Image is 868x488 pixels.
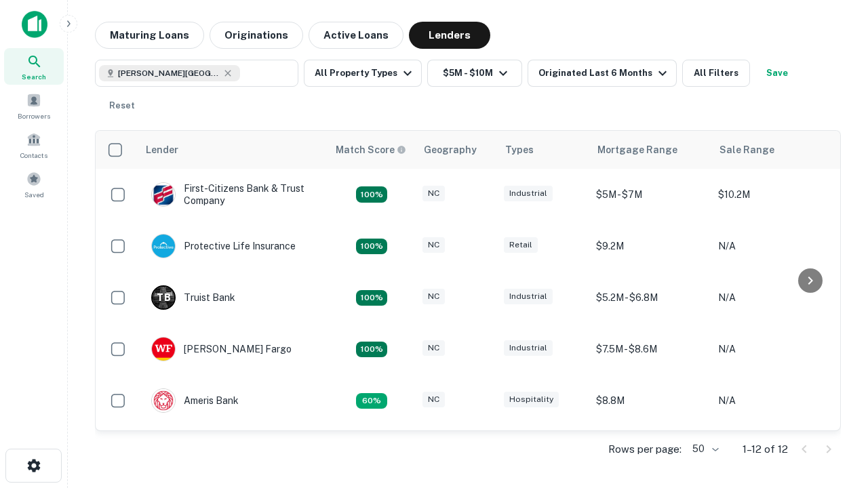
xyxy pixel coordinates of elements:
[422,289,445,304] div: NC
[538,65,671,81] div: Originated Last 6 Months
[328,131,416,169] th: Capitalize uses an advanced AI algorithm to match your search with the best lender. The match sco...
[409,22,490,49] button: Lenders
[711,323,833,375] td: N/A
[157,291,170,305] p: T B
[151,388,239,413] div: Ameris Bank
[152,338,175,361] img: picture
[18,110,50,121] span: Borrowers
[422,186,445,201] div: NC
[22,71,46,82] span: Search
[589,131,711,169] th: Mortgage Range
[4,127,64,163] a: Contacts
[152,183,175,206] img: picture
[711,272,833,323] td: N/A
[711,426,833,478] td: N/A
[597,142,677,158] div: Mortgage Range
[427,60,522,87] button: $5M - $10M
[682,60,750,87] button: All Filters
[95,22,204,49] button: Maturing Loans
[309,22,403,49] button: Active Loans
[711,169,833,220] td: $10.2M
[20,150,47,161] span: Contacts
[589,375,711,426] td: $8.8M
[146,142,178,158] div: Lender
[151,182,314,207] div: First-citizens Bank & Trust Company
[505,142,534,158] div: Types
[800,336,868,401] iframe: Chat Widget
[4,48,64,85] a: Search
[336,142,406,157] div: Capitalize uses an advanced AI algorithm to match your search with the best lender. The match sco...
[22,11,47,38] img: capitalize-icon.png
[711,375,833,426] td: N/A
[504,237,538,253] div: Retail
[755,60,799,87] button: Save your search to get updates of matches that match your search criteria.
[504,289,553,304] div: Industrial
[356,342,387,358] div: Matching Properties: 2, hasApolloMatch: undefined
[504,392,559,407] div: Hospitality
[711,131,833,169] th: Sale Range
[336,142,403,157] h6: Match Score
[138,131,328,169] th: Lender
[504,340,553,356] div: Industrial
[4,166,64,203] a: Saved
[4,87,64,124] a: Borrowers
[210,22,303,49] button: Originations
[118,67,220,79] span: [PERSON_NAME][GEOGRAPHIC_DATA], [GEOGRAPHIC_DATA]
[422,340,445,356] div: NC
[424,142,477,158] div: Geography
[100,92,144,119] button: Reset
[356,290,387,306] div: Matching Properties: 3, hasApolloMatch: undefined
[589,426,711,478] td: $9.2M
[528,60,677,87] button: Originated Last 6 Months
[151,285,235,310] div: Truist Bank
[711,220,833,272] td: N/A
[422,237,445,253] div: NC
[589,220,711,272] td: $9.2M
[151,337,292,361] div: [PERSON_NAME] Fargo
[497,131,589,169] th: Types
[422,392,445,407] div: NC
[589,272,711,323] td: $5.2M - $6.8M
[152,389,175,412] img: picture
[589,323,711,375] td: $7.5M - $8.6M
[416,131,497,169] th: Geography
[356,393,387,409] div: Matching Properties: 1, hasApolloMatch: undefined
[687,439,721,459] div: 50
[24,189,44,200] span: Saved
[719,142,774,158] div: Sale Range
[504,186,553,201] div: Industrial
[304,60,422,87] button: All Property Types
[152,235,175,258] img: picture
[356,239,387,255] div: Matching Properties: 2, hasApolloMatch: undefined
[151,234,296,258] div: Protective Life Insurance
[589,169,711,220] td: $5M - $7M
[356,186,387,203] div: Matching Properties: 2, hasApolloMatch: undefined
[743,441,788,457] p: 1–12 of 12
[608,441,682,457] p: Rows per page:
